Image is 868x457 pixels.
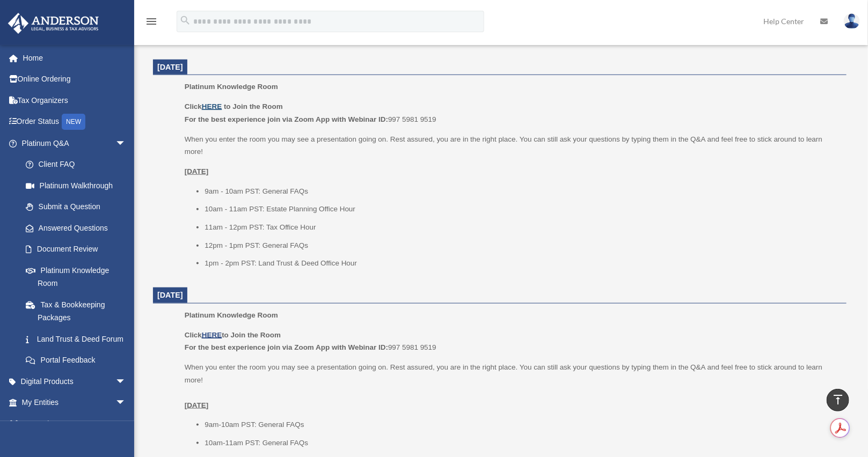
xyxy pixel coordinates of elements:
b: Click [185,102,224,110]
span: [DATE] [157,63,183,71]
i: search [179,14,191,26]
a: HERE [202,102,222,110]
u: [DATE] [185,167,209,175]
span: arrow_drop_down [115,132,137,154]
a: Tax & Bookkeeping Packages [15,294,142,328]
div: NEW [62,114,85,130]
a: Submit a Question [15,196,142,218]
span: arrow_drop_down [115,392,137,414]
li: 10am - 11am PST: Estate Planning Office Hour [205,203,839,216]
a: Client FAQ [15,154,142,175]
a: Land Trust & Deed Forum [15,328,142,350]
b: For the best experience join via Zoom App with Webinar ID: [185,115,388,123]
b: Click to Join the Room [185,331,281,339]
p: When you enter the room you may see a presentation going on. Rest assured, you are in the right p... [185,361,839,411]
span: arrow_drop_down [115,371,137,393]
span: Platinum Knowledge Room [185,311,278,319]
a: Home [8,47,142,69]
span: arrow_drop_down [115,413,137,435]
li: 10am-11am PST: General FAQs [205,437,839,449]
a: Answered Questions [15,217,142,239]
img: User Pic [844,13,860,29]
a: Platinum Walkthrough [15,175,142,196]
li: 9am-10am PST: General FAQs [205,418,839,431]
a: Online Ordering [8,69,142,90]
span: [DATE] [157,291,183,299]
a: Document Review [15,239,142,260]
span: Platinum Knowledge Room [185,83,278,91]
p: When you enter the room you may see a presentation going on. Rest assured, you are in the right p... [185,133,839,158]
a: Tax Organizers [8,90,142,111]
a: My Anderson Teamarrow_drop_down [8,413,142,434]
a: Platinum Q&Aarrow_drop_down [8,132,142,154]
b: to Join the Room [224,102,283,110]
a: menu [145,19,158,28]
p: 997 5981 9519 [185,100,839,126]
a: Order StatusNEW [8,111,142,133]
i: menu [145,15,158,28]
a: My Entitiesarrow_drop_down [8,392,142,414]
li: 9am - 10am PST: General FAQs [205,185,839,198]
a: Digital Productsarrow_drop_down [8,371,142,392]
li: 11am - 12pm PST: Tax Office Hour [205,221,839,234]
a: HERE [202,331,222,339]
a: Portal Feedback [15,350,142,371]
li: 12pm - 1pm PST: General FAQs [205,239,839,252]
b: For the best experience join via Zoom App with Webinar ID: [185,343,388,351]
u: [DATE] [185,401,209,409]
p: 997 5981 9519 [185,329,839,354]
a: vertical_align_top [827,389,849,411]
i: vertical_align_top [831,393,844,406]
img: Anderson Advisors Platinum Portal [5,13,102,34]
a: Platinum Knowledge Room [15,260,137,294]
li: 1pm - 2pm PST: Land Trust & Deed Office Hour [205,257,839,270]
